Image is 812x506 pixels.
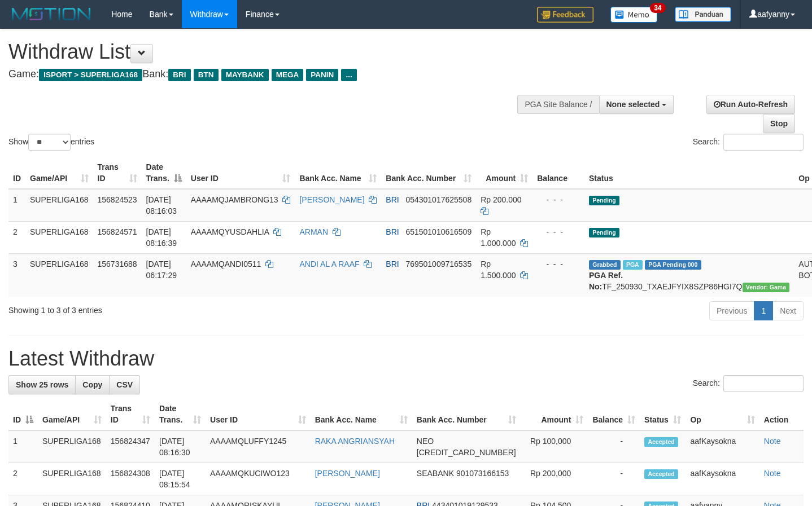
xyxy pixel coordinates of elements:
a: ARMAN [299,227,328,236]
th: Amount: activate to sort column ascending [476,157,532,189]
span: Marked by aafromsomean [623,260,643,270]
th: Status: activate to sort column ascending [640,398,686,430]
th: User ID: activate to sort column ascending [206,398,311,430]
span: AAAAMQYUSDAHLIA [191,227,269,236]
a: Next [772,301,804,320]
td: SUPERLIGA168 [38,463,106,495]
th: Trans ID: activate to sort column ascending [93,157,142,189]
span: [DATE] 08:16:39 [146,227,177,248]
td: Rp 200,000 [521,463,588,495]
td: SUPERLIGA168 [25,253,93,297]
th: Game/API: activate to sort column ascending [25,157,93,189]
div: - - - [537,194,580,205]
a: Stop [763,114,795,133]
th: Op: activate to sort column ascending [686,398,759,430]
th: Bank Acc. Number: activate to sort column ascending [412,398,521,430]
span: Rp 200.000 [481,195,521,204]
input: Search: [723,375,804,392]
a: ANDI AL A RAAF [299,259,359,269]
th: Date Trans.: activate to sort column descending [142,157,186,189]
th: User ID: activate to sort column ascending [186,157,295,189]
img: Feedback.jpg [537,7,593,23]
th: Balance [532,157,584,189]
td: TF_250930_TXAEJFYIX8SZP86HGI7Q [584,253,794,297]
a: [PERSON_NAME] [299,195,364,204]
span: ... [341,69,356,81]
input: Search: [723,134,804,151]
label: Search: [693,134,804,151]
b: PGA Ref. No: [589,271,623,291]
td: 156824308 [106,463,155,495]
span: Copy [82,380,102,389]
td: [DATE] 08:15:54 [155,463,206,495]
td: Rp 100,000 [521,430,588,463]
span: [DATE] 08:16:03 [146,195,177,215]
td: [DATE] 08:16:30 [155,430,206,463]
th: Bank Acc. Name: activate to sort column ascending [295,157,381,189]
a: Previous [709,301,754,320]
th: Bank Acc. Number: activate to sort column ascending [381,157,476,189]
span: Copy 901073166153 to clipboard [456,469,509,478]
span: [DATE] 06:17:29 [146,259,177,280]
span: Grabbed [589,260,621,270]
a: CSV [109,375,140,394]
span: None selected [606,100,660,109]
th: Action [759,398,804,430]
span: PGA Pending [645,260,701,270]
span: PANIN [306,69,338,81]
th: Amount: activate to sort column ascending [521,398,588,430]
span: Accepted [644,437,678,447]
a: Copy [75,375,110,394]
span: AAAAMQANDI0511 [191,259,261,269]
td: 1 [8,189,25,222]
span: Show 25 rows [16,380,68,389]
span: 156824523 [98,195,137,204]
a: [PERSON_NAME] [315,469,380,478]
span: BRI [168,69,190,81]
th: ID: activate to sort column descending [8,398,38,430]
div: - - - [537,258,580,270]
td: 2 [8,463,38,495]
th: Balance: activate to sort column ascending [588,398,640,430]
th: Bank Acc. Name: activate to sort column ascending [311,398,412,430]
span: Pending [589,196,619,205]
th: Status [584,157,794,189]
div: - - - [537,226,580,237]
td: 1 [8,430,38,463]
th: ID [8,157,25,189]
div: PGA Site Balance / [517,95,599,114]
img: panduan.png [675,7,731,22]
span: Copy 5859459116730044 to clipboard [417,448,516,457]
th: Game/API: activate to sort column ascending [38,398,106,430]
td: SUPERLIGA168 [25,221,93,253]
span: SEABANK [417,469,454,478]
a: Note [764,437,781,446]
a: Show 25 rows [8,375,76,394]
span: 156731688 [98,259,137,269]
a: RAKA ANGRIANSYAH [315,437,395,446]
span: Copy 769501009716535 to clipboard [405,259,472,269]
span: Pending [589,228,619,237]
span: Rp 1.500.000 [481,259,516,280]
span: BTN [194,69,219,81]
span: MAYBANK [221,69,269,81]
th: Date Trans.: activate to sort column ascending [155,398,206,430]
button: None selected [599,95,674,114]
span: BRI [386,195,399,204]
span: AAAAMQJAMBRONG13 [191,195,278,204]
td: 3 [8,253,25,297]
span: 156824571 [98,227,137,236]
td: AAAAMQKUCIWO123 [206,463,311,495]
span: Vendor URL: https://trx31.1velocity.biz [743,283,790,292]
td: - [588,463,640,495]
a: Run Auto-Refresh [706,95,795,114]
td: aafKaysokna [686,463,759,495]
span: BRI [386,259,399,269]
span: BRI [386,227,399,236]
span: ISPORT > SUPERLIGA168 [39,69,142,81]
span: Copy 651501010616509 to clipboard [405,227,472,236]
span: Accepted [644,469,678,479]
div: Showing 1 to 3 of 3 entries [8,300,330,316]
span: NEO [417,437,434,446]
img: Button%20Memo.svg [610,7,658,23]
